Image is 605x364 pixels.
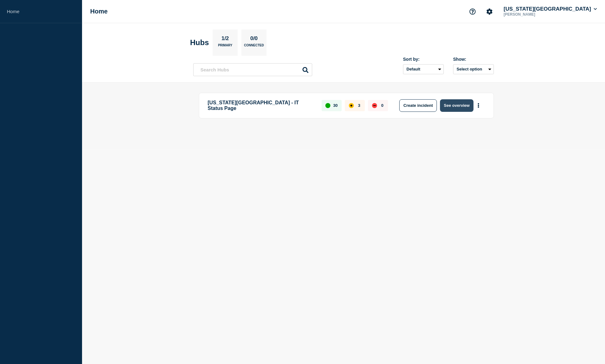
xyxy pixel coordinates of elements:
[325,103,330,108] div: up
[453,57,494,62] div: Show:
[453,64,494,74] button: Select option
[333,103,338,108] p: 30
[440,99,473,112] button: See overview
[466,5,479,18] button: Support
[381,103,383,108] p: 0
[358,103,360,108] p: 3
[483,5,496,18] button: Account settings
[248,35,260,44] p: 0/0
[219,35,231,44] p: 1/2
[190,38,209,47] h2: Hubs
[208,99,314,112] p: [US_STATE][GEOGRAPHIC_DATA] - IT Status Page
[349,103,354,108] div: affected
[474,100,483,111] button: More actions
[403,64,444,74] select: Sort by
[502,12,567,17] p: [PERSON_NAME]
[193,63,312,76] input: Search Hubs
[502,6,598,12] button: [US_STATE][GEOGRAPHIC_DATA]
[399,99,437,112] button: Create incident
[403,57,444,62] div: Sort by:
[244,44,264,50] p: Connected
[218,44,232,50] p: Primary
[90,8,108,15] h1: Home
[372,103,377,108] div: down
